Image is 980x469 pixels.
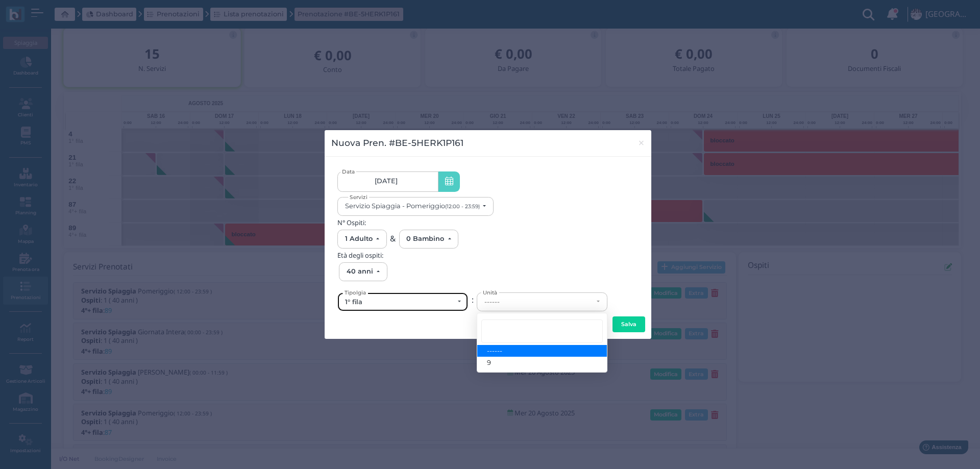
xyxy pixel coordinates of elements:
button: 1° fila [337,292,468,311]
small: (12:00 - 23:59) [445,203,480,210]
div: 0 Bambino [406,235,444,242]
div: 40 anni [347,267,373,275]
span: Data [341,167,357,177]
div: 1° fila [345,298,454,306]
button: Chiudi [631,130,652,156]
h5: Età degli ospiti: [337,252,639,259]
h5: N° Ospiti: [337,219,639,226]
div: ------ [484,298,593,306]
span: ------ [487,347,502,355]
button: 1 Adulto [337,230,387,249]
span: Assistenza [30,8,67,16]
div: Servizio Spiaggia - Pomeriggio [345,202,480,210]
button: 0 Bambino [399,230,459,249]
span: Unità [481,288,499,296]
span: Tipolgia [342,288,368,296]
button: 40 anni [339,262,387,281]
span: 9 [487,358,491,366]
span: × [638,136,645,150]
h3: Nuova Pren. #BE-5HERK1P161 [331,136,463,150]
button: Salva [612,316,645,333]
input: Search [481,319,603,343]
span: Servizi [348,193,369,201]
button: ------ [477,292,607,311]
button: Servizio Spiaggia - Pomeriggio(12:00 - 23:59) [337,197,494,216]
div: 1 Adulto [345,235,373,242]
h4: & [390,235,396,243]
span: [DATE] [375,177,398,185]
